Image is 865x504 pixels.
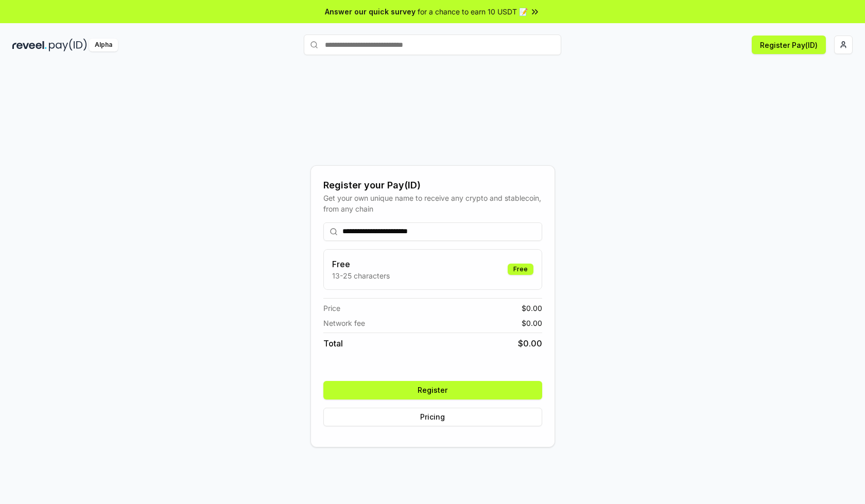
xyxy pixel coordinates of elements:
div: Alpha [89,39,118,51]
span: for a chance to earn 10 USDT 📝 [418,6,528,17]
span: Answer our quick survey [325,6,416,17]
span: Total [323,337,343,350]
h3: Free [332,258,390,270]
button: Register Pay(ID) [752,36,826,54]
div: Get your own unique name to receive any crypto and stablecoin, from any chain [323,193,542,214]
div: Free [508,264,533,275]
img: pay_id [49,39,87,51]
span: $ 0.00 [518,337,542,350]
p: 13-25 characters [332,270,390,281]
div: Register your Pay(ID) [323,178,542,193]
button: Register [323,381,542,399]
span: Network fee [323,318,365,328]
span: Price [323,303,340,314]
span: $ 0.00 [522,318,542,328]
span: $ 0.00 [522,303,542,314]
button: Pricing [323,408,542,426]
img: reveel_dark [12,39,47,51]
